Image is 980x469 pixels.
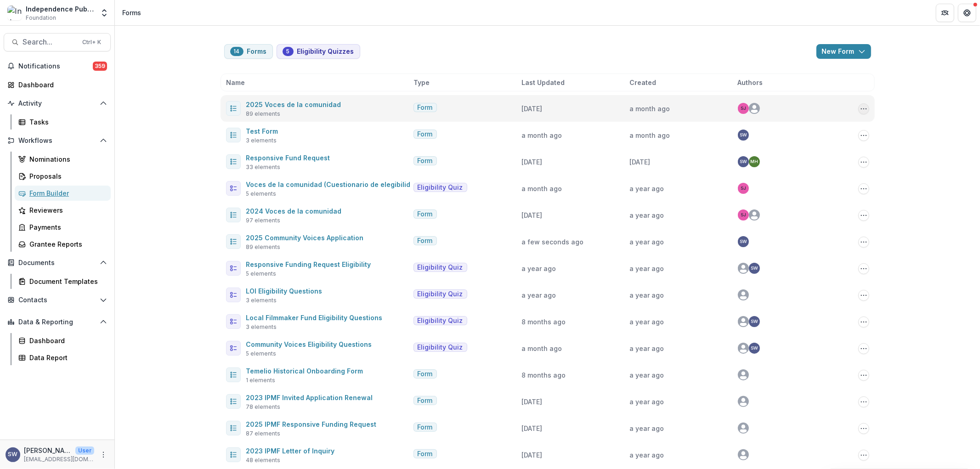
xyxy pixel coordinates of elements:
a: Nominations [15,152,111,167]
button: Options [858,157,869,168]
div: Proposals [29,171,103,181]
span: 89 elements [246,110,281,118]
span: 3 elements [246,323,277,331]
span: Contacts [18,296,96,304]
div: Forms [122,8,141,17]
div: Reviewers [29,205,103,215]
span: Form [418,157,433,165]
a: Payments [15,220,111,235]
a: Responsive Funding Request Eligibility [246,260,371,268]
div: Samíl Jimenez-Magdaleno [741,213,746,217]
div: Form Builder [29,188,103,198]
span: Form [418,397,433,405]
div: Melissa Hamilton [751,159,759,164]
a: Proposals [15,169,111,184]
button: Options [858,130,869,141]
a: Dashboard [4,77,111,92]
span: 89 elements [246,243,281,251]
svg: avatar [738,343,749,354]
span: Name [227,78,245,87]
a: Community Voices Eligibility Questions [246,340,372,348]
a: Tasks [15,114,111,130]
div: Sherella Williams [740,239,747,244]
span: a month ago [630,131,670,139]
span: Eligibility Quiz [418,290,463,298]
span: Activity [18,100,96,107]
span: Form [418,104,433,112]
span: 5 elements [246,190,277,198]
span: a year ago [521,265,556,272]
div: Sherella Williams [751,346,758,350]
div: Tasks [29,117,103,127]
span: a year ago [630,371,664,379]
a: 2025 Community Voices Application [246,234,364,242]
a: Voces de la comunidad (Cuestionario de elegibilidad) 2025 [246,181,440,188]
button: Forms [224,44,273,59]
a: Dashboard [15,333,111,348]
button: Open Activity [4,96,111,111]
img: Independence Public Media Foundation [7,6,22,20]
span: a year ago [630,211,664,219]
span: 1 elements [246,376,276,384]
a: 2025 IPMF Responsive Funding Request [246,420,377,428]
button: Search... [4,33,111,51]
span: 48 elements [246,456,281,464]
span: a year ago [630,185,664,192]
a: 2023 IPMF Letter of Inquiry [246,447,335,455]
span: 87 elements [246,429,281,438]
button: Options [858,210,869,221]
a: Data Report [15,350,111,365]
span: Type [414,78,430,87]
span: Notifications [18,62,93,70]
div: Sherella Williams [751,319,758,324]
span: Data & Reporting [18,318,96,326]
svg: avatar [738,316,749,327]
button: Notifications359 [4,59,111,73]
button: Partners [936,4,954,22]
button: Options [858,237,869,248]
button: Get Help [958,4,976,22]
div: Payments [29,222,103,232]
a: Form Builder [15,186,111,201]
svg: avatar [749,103,760,114]
span: Foundation [26,14,56,22]
div: Samíl Jimenez-Magdaleno [741,186,746,191]
button: Open Data & Reporting [4,315,111,329]
span: Form [418,130,433,138]
span: 8 months ago [521,371,566,379]
span: a month ago [630,105,670,113]
span: [DATE] [630,158,651,166]
span: [DATE] [521,158,542,166]
a: Temelio Historical Onboarding Form [246,367,363,375]
span: Created [630,78,657,87]
span: Search... [23,38,77,46]
div: Nominations [29,154,103,164]
span: a year ago [630,265,664,272]
svg: avatar [738,289,749,300]
span: Authors [738,78,763,87]
span: 78 elements [246,403,281,411]
span: a year ago [630,451,664,459]
p: [EMAIL_ADDRESS][DOMAIN_NAME] [24,455,94,463]
button: New Form [816,44,871,59]
div: Sherella Williams [740,159,747,164]
div: Grantee Reports [29,239,103,249]
svg: avatar [749,209,760,220]
div: Dashboard [29,336,103,345]
span: [DATE] [521,451,542,459]
div: Samíl Jimenez-Magdaleno [741,106,746,111]
span: Documents [18,259,96,267]
span: a year ago [521,291,556,299]
span: Form [418,424,433,431]
button: Open Documents [4,255,111,270]
span: a year ago [630,345,664,352]
div: Sherella Williams [751,266,758,271]
span: Eligibility Quiz [418,317,463,325]
a: Local Filmmaker Fund Eligibility Questions [246,314,383,322]
svg: avatar [738,423,749,434]
span: [DATE] [521,398,542,406]
span: a month ago [521,185,562,192]
button: Open Contacts [4,293,111,307]
span: a year ago [630,238,664,246]
button: More [98,449,109,460]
